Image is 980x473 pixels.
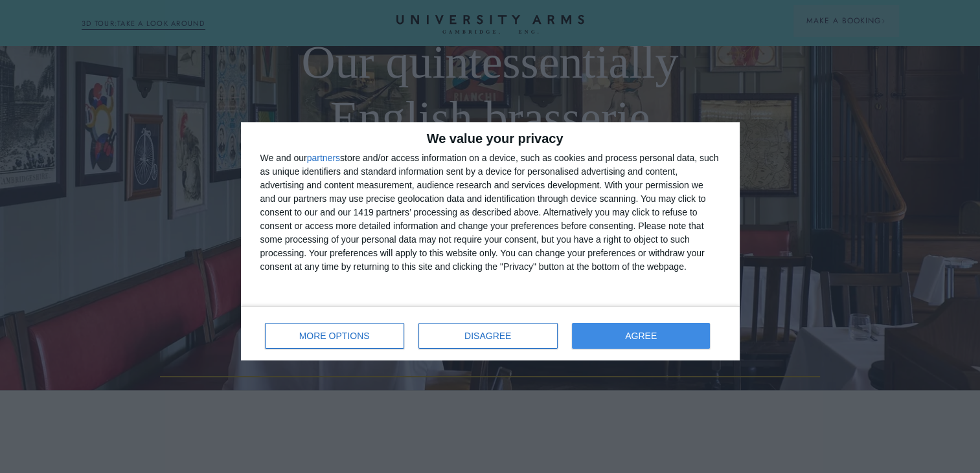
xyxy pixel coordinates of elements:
[464,331,511,340] span: DISAGREE
[418,323,558,349] button: DISAGREE
[299,331,370,340] span: MORE OPTIONS
[625,331,657,340] span: AGREE
[260,151,720,274] div: We and our store and/or access information on a device, such as cookies and process personal data...
[265,323,404,349] button: MORE OPTIONS
[307,153,340,162] button: partners
[260,132,720,145] h2: We value your privacy
[241,122,740,360] div: qc-cmp2-ui
[572,323,711,349] button: AGREE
